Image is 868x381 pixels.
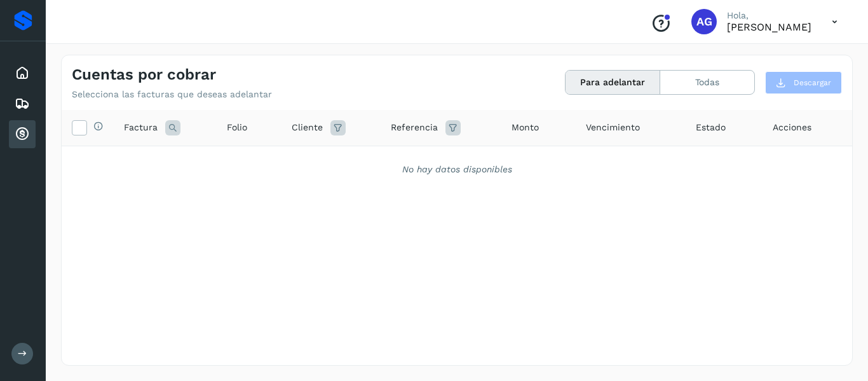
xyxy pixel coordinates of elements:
span: Referencia [391,121,438,134]
p: Selecciona las facturas que deseas adelantar [72,89,272,100]
button: Para adelantar [566,71,660,94]
button: Todas [660,71,754,94]
div: Inicio [9,59,36,87]
div: Cuentas por cobrar [9,120,36,148]
div: Embarques [9,90,36,118]
span: Vencimiento [586,121,640,134]
span: Folio [227,121,247,134]
span: Monto [512,121,539,134]
button: Descargar [765,71,842,94]
span: Factura [124,121,158,134]
span: Estado [696,121,726,134]
span: Cliente [292,121,323,134]
p: ALFONSO García Flores [727,21,811,33]
span: Acciones [773,121,811,134]
div: No hay datos disponibles [78,163,836,176]
p: Hola, [727,10,811,21]
span: Descargar [794,77,831,88]
h4: Cuentas por cobrar [72,66,216,84]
